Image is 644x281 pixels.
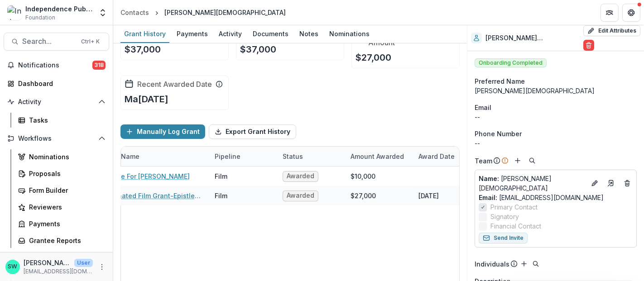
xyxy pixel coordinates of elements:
a: Tasks [14,113,109,128]
span: Foundation [25,14,55,22]
div: Amount Awarded [345,147,413,166]
span: Awarded [287,192,314,200]
span: Name : [479,175,499,182]
div: Award Date [413,147,481,166]
button: Delete [583,40,594,51]
button: Notifications318 [4,58,109,72]
span: 318 [92,61,106,70]
span: Email [475,103,491,112]
button: Deletes [622,178,633,189]
a: Reviewers [14,200,109,214]
a: Grantee Reports [14,233,109,248]
button: Edit [589,178,600,189]
p: $37,000 [125,43,161,56]
button: Search... [4,33,109,51]
a: Name: [PERSON_NAME][DEMOGRAPHIC_DATA] [479,174,586,193]
nav: breadcrumb [117,6,289,19]
p: User [74,259,93,267]
p: Team [475,156,492,166]
div: Film [215,191,227,200]
div: Documents [249,27,292,40]
span: Phone Number [475,129,522,138]
button: Manually Log Grant [120,124,205,139]
div: Independence Public Media Foundation [25,4,93,14]
div: $10,000 [351,171,375,181]
a: Grant History [120,25,169,43]
div: Grant Name [96,147,209,166]
div: Activity [215,27,245,40]
div: $27,000 [351,191,376,200]
span: Email: [479,194,497,201]
button: Search [530,258,541,269]
p: Ma[DATE] [125,92,168,106]
div: Award Date [413,152,460,161]
span: Workflows [18,135,95,143]
span: Activity [18,98,95,106]
button: Search [527,155,538,166]
button: Get Help [622,4,640,22]
div: Tasks [29,115,102,125]
a: Email: [EMAIL_ADDRESS][DOMAIN_NAME] [479,193,604,202]
div: [PERSON_NAME][DEMOGRAPHIC_DATA] [475,86,637,95]
div: Status [277,147,345,166]
button: Open Workflows [4,131,109,146]
a: Nominations [326,25,373,43]
a: Proposals [14,166,109,181]
button: Open Documents [4,252,109,266]
span: Signatory [490,212,519,221]
div: Payments [29,219,102,229]
span: Notifications [18,62,92,69]
div: Dashboard [18,79,102,88]
button: Send Invite [479,233,528,243]
div: Contacts [120,8,149,17]
a: Nominated Film Grant-Epistles of Love b[PERSON_NAME]-5/8/2020-6/8/2021 [101,191,204,200]
div: Grant History [120,27,169,40]
a: Nominations [14,149,109,164]
a: Activity [215,25,245,43]
span: Awarded [287,172,314,180]
div: [PERSON_NAME][DEMOGRAPHIC_DATA] [164,8,286,17]
a: Contacts [117,6,153,19]
span: Financial Contact [490,221,541,231]
p: [EMAIL_ADDRESS][DOMAIN_NAME] [24,267,93,276]
div: Grantee Reports [29,236,102,245]
a: Go to contact [604,176,618,191]
a: Documents [249,25,292,43]
div: Pipeline [209,147,277,166]
div: Amount Awarded [345,152,409,161]
div: Nominations [29,152,102,162]
div: Sherella WIlliams [8,264,18,270]
div: Reviewers [29,202,102,212]
button: Add [512,155,523,166]
div: Status [277,152,308,161]
h2: [PERSON_NAME][DEMOGRAPHIC_DATA] [485,34,580,42]
p: Individuals [475,259,509,269]
div: Nominations [326,27,373,40]
button: Partners [601,4,619,22]
button: Open entity switcher [96,4,109,22]
div: Pipeline [209,152,246,161]
div: -- [475,112,637,122]
p: [PERSON_NAME] [24,258,71,267]
button: Edit Attributes [583,25,640,36]
span: Preferred Name [475,76,525,86]
div: Ctrl + K [79,37,101,47]
span: Primary Contact [490,202,538,212]
h2: Recent Awarded Date [137,80,212,89]
a: Justice For [PERSON_NAME] [101,171,190,181]
div: -- [475,138,637,148]
p: [PERSON_NAME][DEMOGRAPHIC_DATA] [479,174,586,193]
a: Form Builder [14,183,109,198]
button: More [96,262,107,272]
a: Payments [14,216,109,231]
button: Open Activity [4,95,109,109]
p: $37,000 [240,43,276,56]
div: Film [215,171,227,181]
img: Independence Public Media Foundation [7,5,22,20]
a: Dashboard [4,76,109,91]
button: Add [519,258,529,269]
a: Notes [296,25,322,43]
